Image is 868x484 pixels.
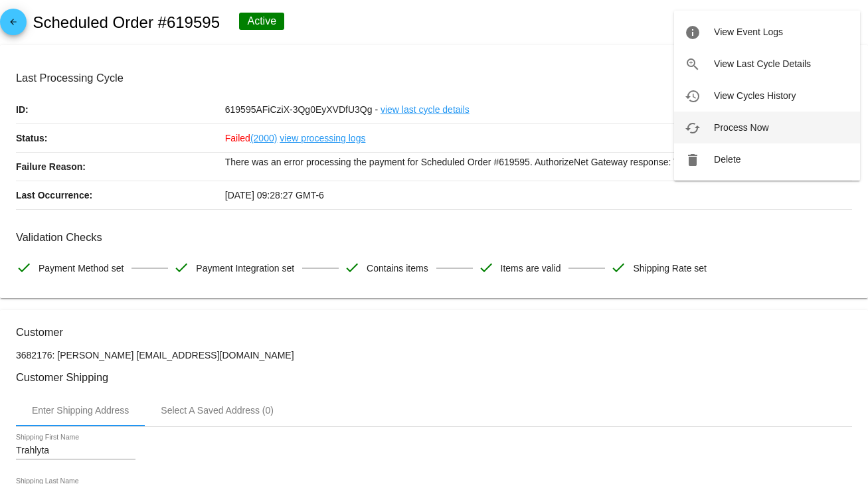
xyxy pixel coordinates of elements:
span: View Last Cycle Details [714,58,811,69]
span: View Cycles History [714,90,796,101]
mat-icon: zoom_in [685,56,701,72]
span: Process Now [714,122,768,133]
mat-icon: info [685,25,701,40]
span: Delete [714,154,740,165]
mat-icon: delete [685,152,701,168]
mat-icon: history [685,88,701,104]
span: View Event Logs [714,27,783,37]
mat-icon: cached [685,120,701,136]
